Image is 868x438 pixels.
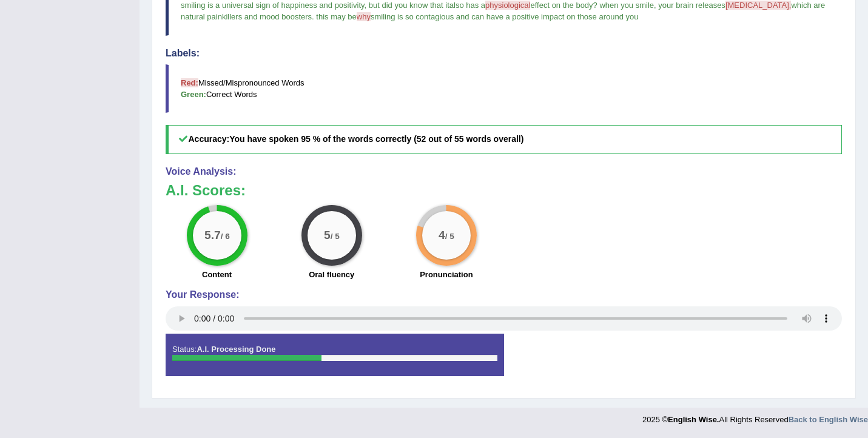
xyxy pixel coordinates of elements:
[420,269,473,280] label: Pronunciation
[331,232,340,241] small: / 5
[166,166,842,177] h4: Voice Analysis:
[789,415,868,424] a: Back to English Wise
[439,229,445,242] big: 4
[449,1,485,10] span: also has a
[668,415,719,424] strong: English Wise.
[197,345,275,354] strong: A.I. Processing Done
[166,125,842,153] h5: Accuracy:
[181,90,206,99] b: Green:
[324,229,331,242] big: 5
[593,1,597,10] span: ?
[166,289,842,300] h4: Your Response:
[599,1,654,10] span: when you smile
[445,232,454,241] small: / 5
[654,1,656,10] span: ,
[316,12,356,21] span: this may be
[166,64,842,113] blockquote: Missed/Mispronounced Words Correct Words
[658,1,725,10] span: your brain releases
[202,269,232,280] label: Content
[725,1,792,10] span: [MEDICAL_DATA],
[642,408,868,425] div: 2025 © All Rights Reserved
[181,1,365,10] span: smiling is a universal sign of happiness and positivity
[166,48,842,59] h4: Labels:
[530,1,593,10] span: effect on the body
[204,229,221,242] big: 5.7
[166,182,246,198] b: A.I. Scores:
[309,269,354,280] label: Oral fluency
[365,1,367,10] span: ,
[357,12,371,21] span: why
[312,12,314,21] span: .
[166,334,504,376] div: Status:
[485,1,530,10] span: physiological
[220,232,229,241] small: / 6
[181,78,198,87] b: Red:
[371,12,639,21] span: smiling is so contagious and can have a positive impact on those around you
[229,134,523,144] b: You have spoken 95 % of the words correctly (52 out of 55 words overall)
[369,1,449,10] span: but did you know that it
